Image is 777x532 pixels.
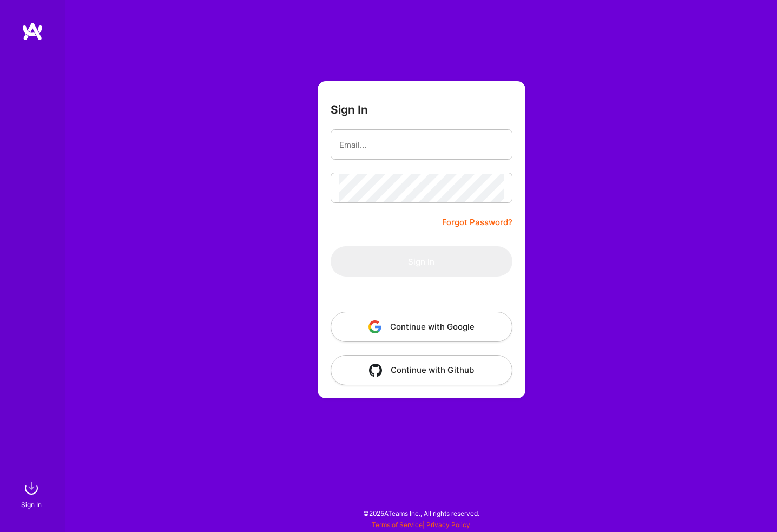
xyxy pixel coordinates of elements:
[65,500,777,527] div: © 2025 ATeams Inc., All rights reserved.
[442,216,512,229] a: Forgot Password?
[372,521,423,529] a: Terms of Service
[331,355,512,385] button: Continue with Github
[22,22,43,41] img: logo
[426,521,470,529] a: Privacy Policy
[21,477,42,499] img: sign in
[21,499,42,510] div: Sign In
[368,320,381,333] img: icon
[339,131,504,159] input: Email...
[331,103,368,116] h3: Sign In
[369,364,382,377] img: icon
[331,246,512,277] button: Sign In
[372,521,470,529] span: |
[23,477,42,510] a: sign inSign In
[331,312,512,342] button: Continue with Google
